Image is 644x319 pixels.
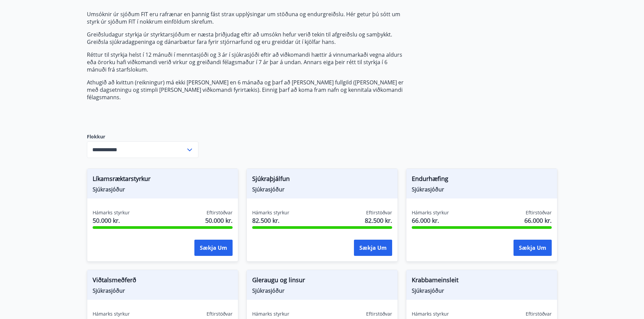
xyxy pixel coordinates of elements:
[252,186,392,193] span: Sjúkrasjóður
[252,209,289,216] span: Hámarks styrkur
[87,31,406,46] p: Greiðsludagur styrkja úr styrktarsjóðum er næsta þriðjudag eftir að umsókn hefur verið tekin til ...
[93,174,233,186] span: Líkamsræktarstyrkur
[526,209,552,216] span: Eftirstöðvar
[93,311,130,317] span: Hámarks styrkur
[87,51,406,73] p: Réttur til styrkja helst í 12 mánuði í menntasjóði og 3 ár í sjúkrasjóði eftir að viðkomandi hætt...
[87,79,406,101] p: Athugið að kvittun (reikningur) má ekki [PERSON_NAME] en 6 mánaða og þarf að [PERSON_NAME] fullgi...
[87,10,406,25] p: Umsóknir úr sjóðum FIT eru rafrænar en þannig fást strax upplýsingar um stöðuna og endurgreiðslu....
[93,186,233,193] span: Sjúkrasjóður
[207,311,233,317] span: Eftirstöðvar
[412,216,449,225] span: 66.000 kr.
[252,216,289,225] span: 82.500 kr.
[412,174,552,186] span: Endurhæfing
[205,216,233,225] span: 50.000 kr.
[252,311,289,317] span: Hámarks styrkur
[412,209,449,216] span: Hámarks styrkur
[252,287,392,294] span: Sjúkrasjóður
[412,287,552,294] span: Sjúkrasjóður
[412,275,552,287] span: Krabbameinsleit
[366,209,392,216] span: Eftirstöðvar
[207,209,233,216] span: Eftirstöðvar
[93,216,130,225] span: 50.000 kr.
[514,240,552,256] button: Sækja um
[412,311,449,317] span: Hámarks styrkur
[524,216,552,225] span: 66.000 kr.
[526,311,552,317] span: Eftirstöðvar
[366,311,392,317] span: Eftirstöðvar
[93,287,233,294] span: Sjúkrasjóður
[365,216,392,225] span: 82.500 kr.
[87,133,198,140] label: Flokkur
[252,275,392,287] span: Gleraugu og linsur
[93,209,130,216] span: Hámarks styrkur
[93,275,233,287] span: Viðtalsmeðferð
[194,240,233,256] button: Sækja um
[354,240,392,256] button: Sækja um
[252,174,392,186] span: Sjúkraþjálfun
[412,186,552,193] span: Sjúkrasjóður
